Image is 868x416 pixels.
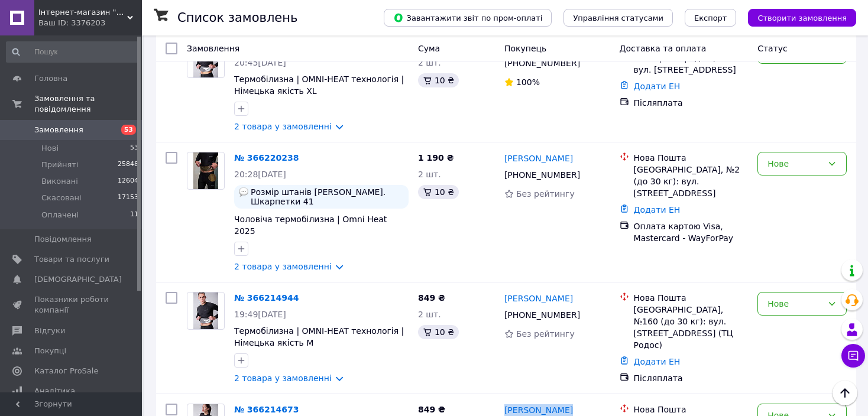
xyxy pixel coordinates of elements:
a: Додати ЕН [634,82,681,91]
button: Створити замовлення [748,9,856,27]
span: Без рейтингу [516,189,575,199]
a: Додати ЕН [634,357,681,366]
h1: Список замовлень [177,11,297,25]
span: Замовлення [34,125,83,135]
span: Управління статусами [573,14,663,22]
span: Експорт [694,14,727,22]
button: Управління статусами [563,9,673,27]
span: 12604 [118,176,138,187]
a: [PERSON_NAME] [504,404,573,416]
span: 1 190 ₴ [418,153,454,162]
div: 10 ₴ [418,185,459,199]
span: Замовлення [187,44,239,53]
span: 849 ₴ [418,405,445,414]
a: Чоловіча термобілизна | Omni Heat 2025 [234,214,387,236]
span: Покупці [34,346,66,356]
span: [DEMOGRAPHIC_DATA] [34,274,122,285]
span: Покупець [504,44,546,53]
a: № 366220238 [234,153,299,162]
div: [PHONE_NUMBER] [502,167,582,183]
span: 53 [121,125,136,135]
span: Статус [757,44,788,53]
span: Доставка та оплата [620,44,707,53]
a: № 366214673 [234,405,299,414]
span: Головна [34,73,67,84]
img: Фото товару [193,152,218,189]
a: Термобілизна | OMNI-HEAT технологія | Німецька якість XL [234,74,404,96]
a: 2 товара у замовленні [234,262,332,271]
div: 10 ₴ [418,325,459,339]
span: Нові [41,143,59,154]
span: Замовлення та повідомлення [34,93,142,115]
span: Товари та послуги [34,254,109,265]
a: 2 товара у замовленні [234,373,332,383]
span: 100% [516,77,540,87]
div: [PHONE_NUMBER] [502,55,582,71]
img: :speech_balloon: [239,187,248,197]
div: 10 ₴ [418,73,459,87]
a: Створити замовлення [736,12,856,22]
img: Фото товару [193,292,218,329]
span: 849 ₴ [418,293,445,303]
span: Відгуки [34,326,65,336]
span: 2 шт. [418,58,441,67]
span: Інтернет-магазин "Multi Brand" [38,7,127,18]
span: Cума [418,44,440,53]
button: Чат з покупцем [841,344,865,368]
span: 20:45[DATE] [234,58,286,67]
span: Без рейтингу [516,329,575,339]
span: Виконані [41,176,78,187]
span: 2 шт. [418,170,441,179]
span: Оплачені [41,210,79,220]
a: Фото товару [187,292,225,330]
span: Розмір штанів [PERSON_NAME]. Шкарпетки 41 [251,187,404,206]
input: Пошук [6,41,140,63]
a: [PERSON_NAME] [504,152,573,164]
div: Нове [767,157,822,170]
span: Показники роботи компанії [34,294,109,316]
div: с. Старі Безрадичі, №1: вул. [STREET_ADDRESS] [634,52,749,76]
a: Фото товару [187,152,225,190]
span: 17153 [118,193,138,203]
span: Повідомлення [34,234,92,245]
div: [GEOGRAPHIC_DATA], №2 (до 30 кг): вул. [STREET_ADDRESS] [634,164,749,199]
a: Термобілизна | OMNI-HEAT технологія | Німецька якість M [234,326,404,347]
span: 20:28[DATE] [234,170,286,179]
span: Скасовані [41,193,82,203]
div: Оплата картою Visa, Mastercard - WayForPay [634,220,749,244]
a: № 366214944 [234,293,299,303]
div: Нова Пошта [634,152,749,164]
span: 53 [130,143,138,154]
a: Додати ЕН [634,205,681,214]
span: 19:49[DATE] [234,310,286,319]
div: Нова Пошта [634,292,749,304]
span: Прийняті [41,160,78,170]
a: 2 товара у замовленні [234,122,332,131]
span: 11 [130,210,138,220]
div: Післяплата [634,97,749,109]
div: Нова Пошта [634,404,749,415]
div: [PHONE_NUMBER] [502,307,582,323]
span: Аналітика [34,386,75,396]
span: Завантажити звіт по пром-оплаті [393,12,542,23]
button: Завантажити звіт по пром-оплаті [384,9,552,27]
div: Ваш ID: 3376203 [38,18,142,28]
span: 25848 [118,160,138,170]
button: Наверх [833,381,857,405]
div: Післяплата [634,372,749,384]
div: Нове [767,297,822,310]
span: 2 шт. [418,310,441,319]
span: Створити замовлення [757,14,847,22]
a: [PERSON_NAME] [504,292,573,304]
div: [GEOGRAPHIC_DATA], №160 (до 30 кг): вул. [STREET_ADDRESS] (ТЦ Родос) [634,304,749,351]
span: Каталог ProSale [34,366,98,376]
button: Експорт [685,9,737,27]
